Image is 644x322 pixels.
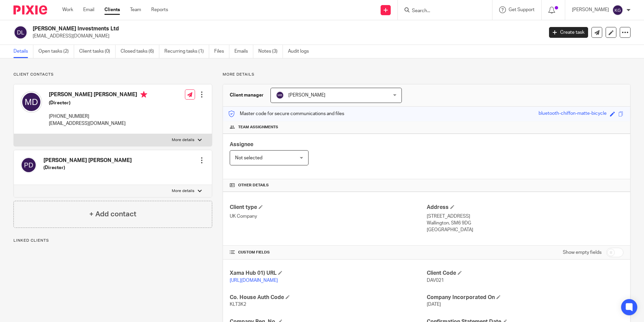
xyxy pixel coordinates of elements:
p: [PHONE_NUMBER] [49,113,147,120]
h4: [PERSON_NAME] [PERSON_NAME] [43,157,132,164]
span: Get Support [509,7,535,12]
p: [EMAIL_ADDRESS][DOMAIN_NAME] [49,120,147,127]
div: bluetooth-chiffon-matte-bicycle [539,110,607,118]
a: Reports [151,6,168,13]
h4: [PERSON_NAME] [PERSON_NAME] [49,91,147,100]
h4: Client Code [427,270,623,277]
h4: + Add contact [89,209,136,219]
a: Closed tasks (6) [121,45,159,58]
p: More details [223,72,631,77]
a: Files [214,45,229,58]
h4: Client type [230,204,426,211]
span: Team assignments [238,125,278,130]
img: svg%3E [21,157,37,173]
span: Assignee [230,142,253,147]
a: Client tasks (0) [79,45,116,58]
h4: Xama Hub 01) URL [230,270,426,277]
a: Clients [104,6,120,13]
p: More details [172,188,194,194]
a: Work [62,6,73,13]
p: Master code for secure communications and files [228,110,344,117]
span: [DATE] [427,302,441,307]
h4: Co. House Auth Code [230,294,426,301]
p: Linked clients [13,238,212,243]
a: Audit logs [288,45,314,58]
a: Email [83,6,94,13]
p: [EMAIL_ADDRESS][DOMAIN_NAME] [33,33,539,39]
p: [STREET_ADDRESS] [427,213,623,220]
h4: CUSTOM FIELDS [230,250,426,255]
a: Create task [549,27,588,38]
img: svg%3E [13,25,28,39]
a: Recurring tasks (1) [164,45,209,58]
p: Client contacts [13,72,212,77]
img: svg%3E [612,5,623,16]
h5: (Director) [49,100,147,106]
a: Open tasks (2) [38,45,74,58]
img: svg%3E [276,91,284,99]
p: [GEOGRAPHIC_DATA] [427,226,623,233]
a: Team [130,6,141,13]
p: Wallington, SM6 9DG [427,220,623,226]
span: [PERSON_NAME] [288,93,325,98]
label: Show empty fields [563,249,602,256]
span: Other details [238,183,269,188]
span: Not selected [235,156,262,160]
h5: (Director) [43,164,132,171]
h4: Company Incorporated On [427,294,623,301]
p: More details [172,137,194,143]
input: Search [411,8,472,14]
h2: [PERSON_NAME] Investments Ltd [33,25,438,32]
a: Emails [234,45,253,58]
h3: Client manager [230,92,264,99]
img: svg%3E [21,91,42,113]
a: [URL][DOMAIN_NAME] [230,278,278,283]
img: Pixie [13,5,47,15]
span: DAV021 [427,278,444,283]
a: Notes (3) [258,45,283,58]
p: UK Company [230,213,426,220]
span: KLT3K2 [230,302,246,307]
a: Details [13,45,33,58]
p: [PERSON_NAME] [572,6,609,13]
i: Primary [140,91,147,98]
h4: Address [427,204,623,211]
